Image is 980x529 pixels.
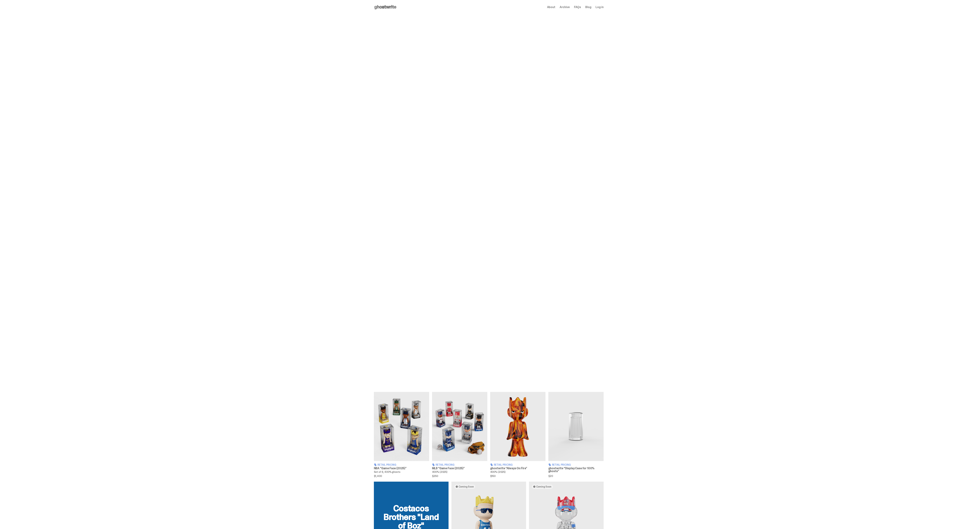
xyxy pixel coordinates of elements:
[432,475,487,477] span: $250
[432,470,447,474] span: 400% (2025)
[374,392,429,461] img: Game Face (2025)
[490,392,545,461] img: Always On Fire
[490,467,545,470] h3: ghostwrite “Always On Fire”
[374,392,429,477] a: Game Face (2025) Retail Pricing
[548,467,604,473] h3: ghostwrite “Display Case for 100% ghosts”
[432,392,487,477] a: Game Face (2025) Retail Pricing
[377,464,396,466] span: Retail Pricing
[585,6,591,9] a: Blog
[536,485,551,488] span: Coming Soon
[490,392,545,477] a: Always On Fire Retail Pricing
[596,6,603,9] a: Log in
[494,464,513,466] span: Retail Pricing
[436,464,454,466] span: Retail Pricing
[374,470,400,474] span: Set of 6, 400% ghosts
[548,392,604,461] img: Display Case for 100% ghosts
[374,467,429,470] h3: NBA “Game Face (2025)”
[490,470,505,474] span: 400% (2025)
[459,485,474,488] span: Coming Soon
[432,392,487,461] img: Game Face (2025)
[547,6,555,9] a: About
[374,475,429,477] span: $1,400
[574,6,581,9] a: FAQs
[490,475,545,477] span: $150
[548,475,604,477] span: $20
[548,392,604,477] a: Display Case for 100% ghosts Retail Pricing
[560,6,570,9] a: Archive
[552,464,571,466] span: Retail Pricing
[432,467,487,470] h3: MLB “Game Face (2025)”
